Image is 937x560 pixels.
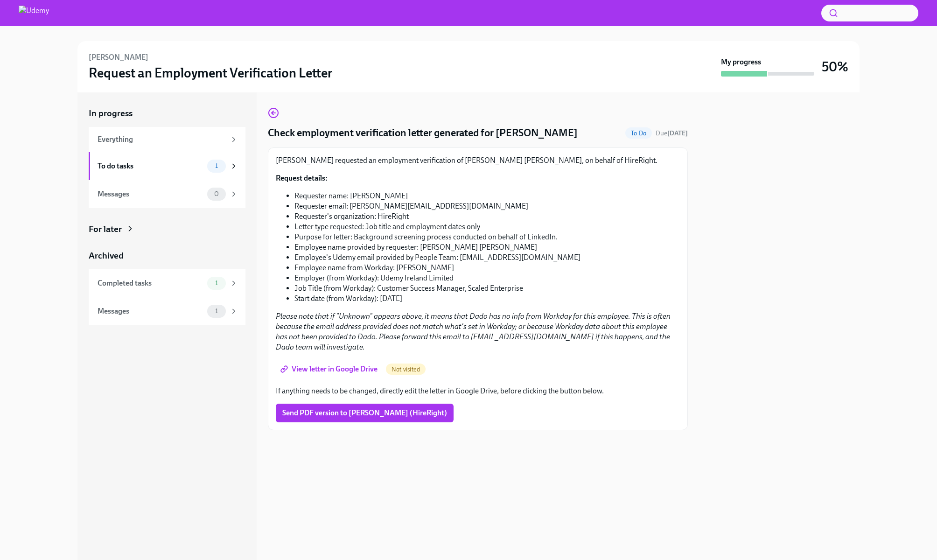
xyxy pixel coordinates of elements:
a: In progress [89,107,245,119]
li: Requester name: [PERSON_NAME] [294,191,680,201]
li: Requester email: [PERSON_NAME][EMAIL_ADDRESS][DOMAIN_NAME] [294,201,680,211]
strong: [DATE] [667,129,688,137]
h4: Check employment verification letter generated for [PERSON_NAME] [268,126,578,140]
h3: Request an Employment Verification Letter [89,64,333,81]
a: Archived [89,250,245,262]
strong: My progress [721,57,761,67]
a: Everything [89,127,245,152]
li: Start date (from Workday): [DATE] [294,294,680,304]
li: Employee name from Workday: [PERSON_NAME] [294,263,680,273]
li: Employee's Udemy email provided by People Team: [EMAIL_ADDRESS][DOMAIN_NAME] [294,252,680,263]
p: If anything needs to be changed, directly edit the letter in Google Drive, before clicking the bu... [276,386,680,396]
div: Messages [98,189,203,199]
span: October 19th, 2025 02:00 [656,129,688,138]
span: 1 [210,162,224,169]
li: Employer (from Workday): Udemy Ireland Limited [294,273,680,283]
h6: [PERSON_NAME] [89,52,148,63]
div: To do tasks [98,161,203,171]
h3: 50% [822,58,848,75]
div: Completed tasks [98,278,203,288]
li: Job Title (from Workday): Customer Success Manager, Scaled Enterprise [294,283,680,294]
em: Please note that if "Unknown" appears above, it means that Dado has no info from Workday for this... [276,312,671,351]
strong: Request details: [276,174,328,182]
a: Messages0 [89,180,245,208]
span: 1 [210,280,224,287]
p: [PERSON_NAME] requested an employment verification of [PERSON_NAME] [PERSON_NAME], on behalf of H... [276,155,680,166]
div: For later [89,223,122,235]
span: Send PDF version to [PERSON_NAME] (HireRight) [282,408,447,418]
li: Requester's organization: HireRight [294,211,680,222]
span: Due [656,129,688,137]
a: Messages1 [89,297,245,325]
div: Everything [98,134,226,145]
div: Messages [98,306,203,316]
span: To Do [625,130,652,137]
span: 0 [209,190,224,197]
span: Not visited [386,366,426,373]
li: Employee name provided by requester: [PERSON_NAME] [PERSON_NAME] [294,242,680,252]
a: To do tasks1 [89,152,245,180]
li: Letter type requested: Job title and employment dates only [294,222,680,232]
span: 1 [210,308,224,315]
a: View letter in Google Drive [276,360,384,378]
a: Completed tasks1 [89,269,245,297]
span: View letter in Google Drive [282,364,378,374]
li: Purpose for letter: Background screening process conducted on behalf of LinkedIn. [294,232,680,242]
img: Udemy [19,6,49,21]
a: For later [89,223,245,235]
button: Send PDF version to [PERSON_NAME] (HireRight) [276,404,454,422]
